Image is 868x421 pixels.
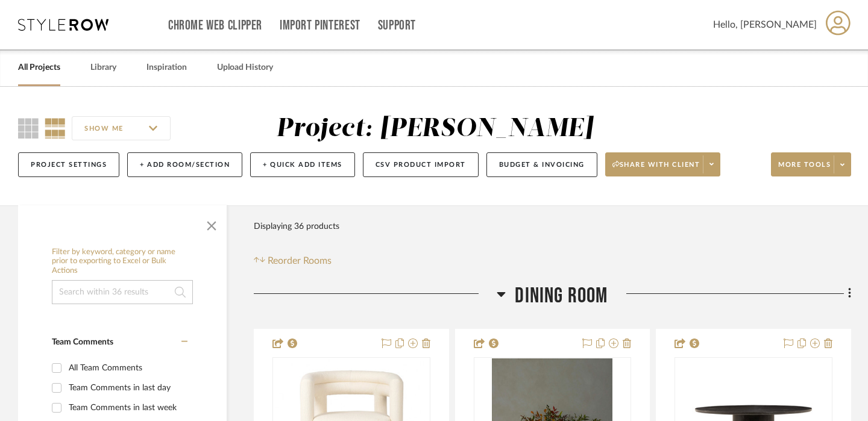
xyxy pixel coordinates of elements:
[254,214,339,239] div: Displaying 36 products
[146,60,187,76] a: Inspiration
[778,160,831,178] span: More tools
[378,20,416,31] a: Support
[363,152,479,177] button: CSV Product Import
[69,378,184,398] div: Team Comments in last day
[254,254,332,268] button: Reorder Rooms
[127,152,242,177] button: + Add Room/Section
[52,280,193,304] input: Search within 36 results
[52,248,193,276] h6: Filter by keyword, category or name prior to exporting to Excel or Bulk Actions
[18,60,60,76] a: All Projects
[52,338,113,346] span: Team Comments
[276,116,593,142] div: Project: [PERSON_NAME]
[605,152,721,176] button: Share with client
[771,152,851,176] button: More tools
[90,60,116,76] a: Library
[200,211,224,235] button: Close
[515,283,608,309] span: Dining Room
[268,254,332,268] span: Reorder Rooms
[250,152,355,177] button: + Quick Add Items
[280,20,360,31] a: Import Pinterest
[69,358,184,378] div: All Team Comments
[168,20,262,31] a: Chrome Web Clipper
[18,152,119,177] button: Project Settings
[69,398,184,417] div: Team Comments in last week
[612,160,700,178] span: Share with client
[713,17,817,32] span: Hello, [PERSON_NAME]
[486,152,597,177] button: Budget & Invoicing
[217,60,273,76] a: Upload History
